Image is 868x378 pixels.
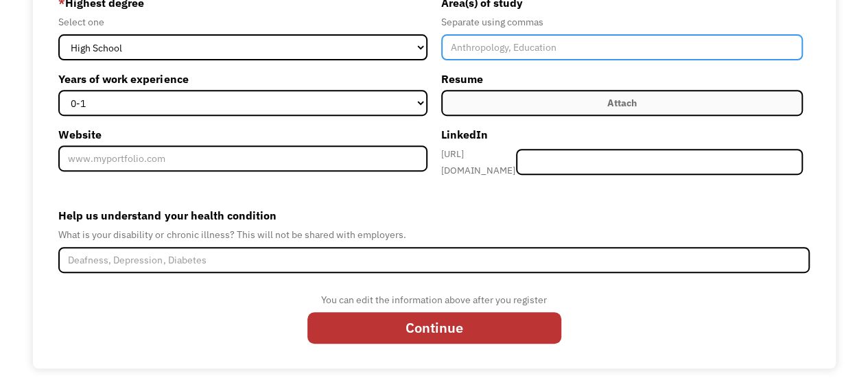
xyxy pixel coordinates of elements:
[58,123,427,145] label: Website
[307,292,561,308] div: You can edit the information above after you register
[58,226,809,243] div: What is your disability or chronic illness? This will not be shared with employers.
[58,14,427,30] div: Select one
[307,312,561,344] input: Continue
[58,68,427,90] label: Years of work experience
[58,145,427,172] input: www.myportfolio.com
[441,145,517,178] div: [URL][DOMAIN_NAME]
[441,14,803,30] div: Separate using commas
[607,95,637,111] div: Attach
[58,247,809,273] input: Deafness, Depression, Diabetes
[441,123,803,145] label: LinkedIn
[441,34,803,60] input: Anthropology, Education
[441,68,803,90] label: Resume
[441,90,803,116] label: Attach
[58,204,809,226] label: Help us understand your health condition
